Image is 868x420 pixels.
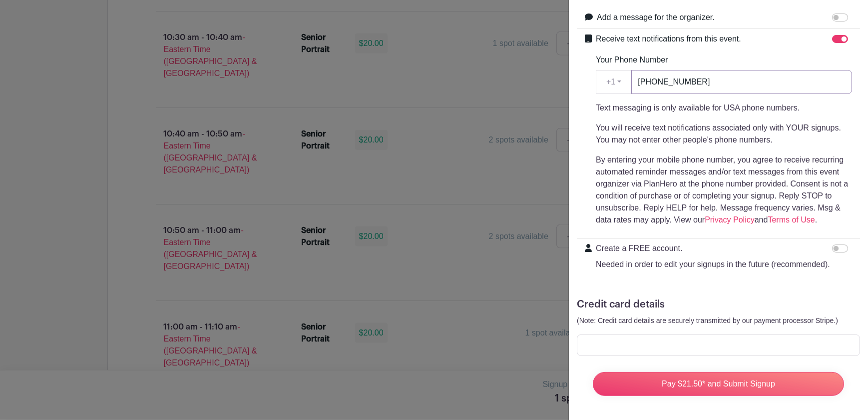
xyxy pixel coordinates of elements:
[596,154,852,226] p: By entering your mobile phone number, you agree to receive recurring automated reminder messages ...
[577,298,860,310] h5: Credit card details
[768,215,815,224] a: Terms of Use
[597,11,715,23] label: Add a message for the organizer.
[577,316,838,324] small: (Note: Credit card details are securely transmitted by our payment processor Stripe.)
[593,372,844,396] input: Pay $21.50* and Submit Signup
[596,102,852,114] p: Text messaging is only available for USA phone numbers.
[705,215,755,224] a: Privacy Policy
[596,258,830,270] p: Needed in order to edit your signups in the future (recommended).
[596,54,668,66] label: Your Phone Number
[596,70,632,94] button: +1
[596,33,741,45] label: Receive text notifications from this event.
[583,340,854,350] iframe: Secure card payment input frame
[596,122,852,146] p: You will receive text notifications associated only with YOUR signups. You may not enter other pe...
[596,242,830,254] p: Create a FREE account.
